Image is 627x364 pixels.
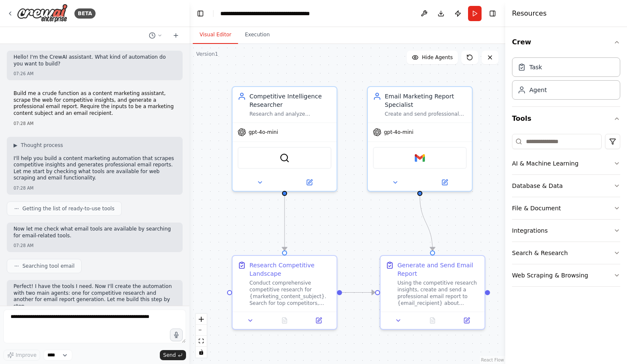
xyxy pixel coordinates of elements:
[422,54,453,61] span: Hide Agents
[232,255,337,330] div: Research Competitive LandscapeConduct comprehensive competitive research for {marketing_content_s...
[160,350,186,360] button: Send
[385,111,467,117] div: Create and send professional email reports about {marketing_content_subject} competitive insights...
[170,329,183,341] button: Click to speak your automation idea
[384,129,413,136] span: gpt-4o-mini
[304,315,333,326] button: Open in side panel
[512,182,563,190] div: Database & Data
[22,263,74,269] span: Searching tool email
[196,325,207,336] button: zoom out
[512,271,588,280] div: Web Scraping & Browsing
[232,86,337,192] div: Competitive Intelligence ResearcherResearch and analyze competitive landscape for {marketing_cont...
[14,54,176,67] p: Hello! I'm the CrewAI assistant. What kind of automation do you want to build?
[380,255,485,330] div: Generate and Send Email ReportUsing the competitive research insights, create and send a professi...
[280,194,289,250] g: Edge from e62e16a5-f59e-4064-9cd3-138656079574 to f6be3547-eaa7-4f20-a2da-ed16a207fa40
[220,9,315,18] nav: breadcrumb
[512,242,620,264] button: Search & Research
[196,336,207,347] button: fit view
[512,152,620,174] button: AI & Machine Learning
[529,63,542,71] div: Task
[14,283,176,310] p: Perfect! I have the tools I need. Now I'll create the automation with two main agents: one for co...
[193,26,238,44] button: Visual Editor
[421,177,468,187] button: Open in side panel
[169,30,183,41] button: Start a new chat
[249,261,331,278] div: Research Competitive Landscape
[249,280,331,307] div: Conduct comprehensive competitive research for {marketing_content_subject}. Search for top compet...
[196,347,207,358] button: toggle interactivity
[512,264,620,286] button: Web Scraping & Browsing
[407,51,458,64] button: Hide Agents
[487,8,498,19] button: Hide right sidebar
[512,249,568,257] div: Search & Research
[512,30,620,54] button: Crew
[196,51,218,57] div: Version 1
[145,30,166,41] button: Switch to previous chat
[342,288,375,297] g: Edge from f6be3547-eaa7-4f20-a2da-ed16a207fa40 to 18f57ab6-2db6-4d0c-ad3a-7153df1251e9
[3,350,40,361] button: Improve
[512,8,547,19] h4: Resources
[397,280,479,307] div: Using the competitive research insights, create and send a professional email report to {email_re...
[385,92,467,109] div: Email Marketing Report Specialist
[14,242,176,249] div: 07:28 AM
[529,86,547,94] div: Agent
[14,185,176,191] div: 07:28 AM
[481,358,504,362] a: React Flow attribution
[249,92,331,109] div: Competitive Intelligence Researcher
[21,142,63,149] span: Thought process
[512,197,620,219] button: File & Document
[14,90,176,117] p: Build me a crude function as a content marketing assistant, scrape the web for competitive insigh...
[512,159,578,168] div: AI & Machine Learning
[14,226,176,239] p: Now let me check what email tools are available by searching for email-related tools.
[238,26,277,44] button: Execution
[17,4,68,23] img: Logo
[367,86,473,192] div: Email Marketing Report SpecialistCreate and send professional email reports about {marketing_cont...
[14,142,17,149] span: ▶
[512,175,620,197] button: Database & Data
[512,220,620,242] button: Integrations
[194,8,206,19] button: Hide left sidebar
[14,120,176,127] div: 07:28 AM
[267,315,303,326] button: No output available
[279,153,290,163] img: SerperDevTool
[14,142,63,149] button: ▶Thought process
[14,155,176,182] p: I'll help you build a content marketing automation that scrapes competitive insights and generate...
[512,204,561,212] div: File & Document
[196,314,207,358] div: React Flow controls
[397,261,479,278] div: Generate and Send Email Report
[249,129,278,136] span: gpt-4o-mini
[512,54,620,106] div: Crew
[22,205,115,212] span: Getting the list of ready-to-use tools
[512,130,620,293] div: Tools
[415,153,425,163] img: Gmail
[415,315,451,326] button: No output available
[285,177,333,187] button: Open in side panel
[196,314,207,325] button: zoom in
[74,8,96,19] div: BETA
[512,107,620,130] button: Tools
[163,352,176,359] span: Send
[512,226,548,235] div: Integrations
[249,111,331,117] div: Research and analyze competitive landscape for {marketing_content_subject}, gathering insights ab...
[416,196,437,250] g: Edge from 362d9999-f1a2-4ccb-9c9b-3e220763f63f to 18f57ab6-2db6-4d0c-ad3a-7153df1251e9
[14,71,176,77] div: 07:26 AM
[16,352,36,359] span: Improve
[452,315,481,326] button: Open in side panel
